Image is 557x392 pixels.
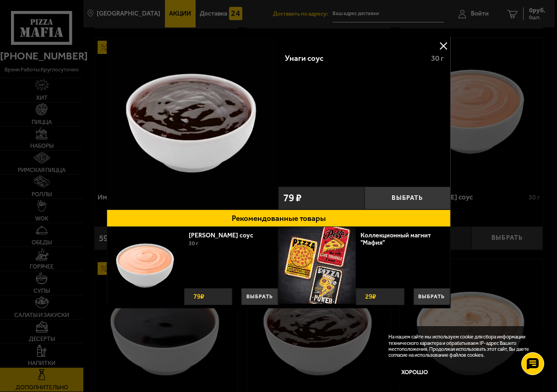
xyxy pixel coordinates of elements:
a: Коллекционный магнит "Мафия" [360,231,431,247]
span: 79 ₽ [283,193,301,204]
strong: 79 ₽ [191,289,207,305]
p: На нашем сайте мы используем cookie для сбора информации технического характера и обрабатываем IP... [388,334,535,358]
button: Выбрать [365,187,451,209]
a: Унаги соус [107,37,278,209]
img: Унаги соус [107,37,278,208]
div: Унаги соус [285,54,423,63]
strong: 29 ₽ [363,289,378,305]
a: [PERSON_NAME] соус [189,231,262,239]
span: 30 г [431,54,444,63]
button: Выбрать [413,288,450,305]
button: Рекомендованные товары [107,209,451,227]
button: Хорошо [388,364,441,381]
span: 30 г [189,240,198,247]
button: Выбрать [241,288,278,305]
